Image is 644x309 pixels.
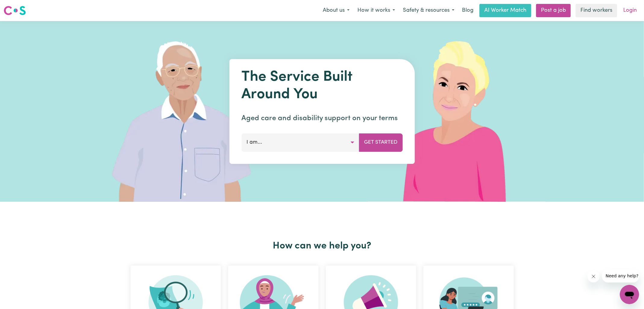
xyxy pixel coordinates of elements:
a: AI Worker Match [479,4,531,17]
iframe: Message from company [602,269,639,282]
h2: How can we help you? [127,240,517,252]
a: Careseekers logo [4,4,26,17]
a: Login [620,4,640,17]
p: Aged care and disability support on your terms [241,113,403,124]
h1: The Service Built Around You [241,69,403,103]
button: I am... [241,133,359,151]
iframe: Button to launch messaging window [620,285,639,304]
button: About us [319,4,353,17]
button: How it works [353,4,399,17]
button: Get Started [359,133,403,151]
a: Blog [458,4,477,17]
button: Safety & resources [399,4,458,17]
a: Find workers [576,4,617,17]
iframe: Close message [588,270,600,282]
a: Post a job [536,4,571,17]
img: Careseekers logo [4,5,26,16]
